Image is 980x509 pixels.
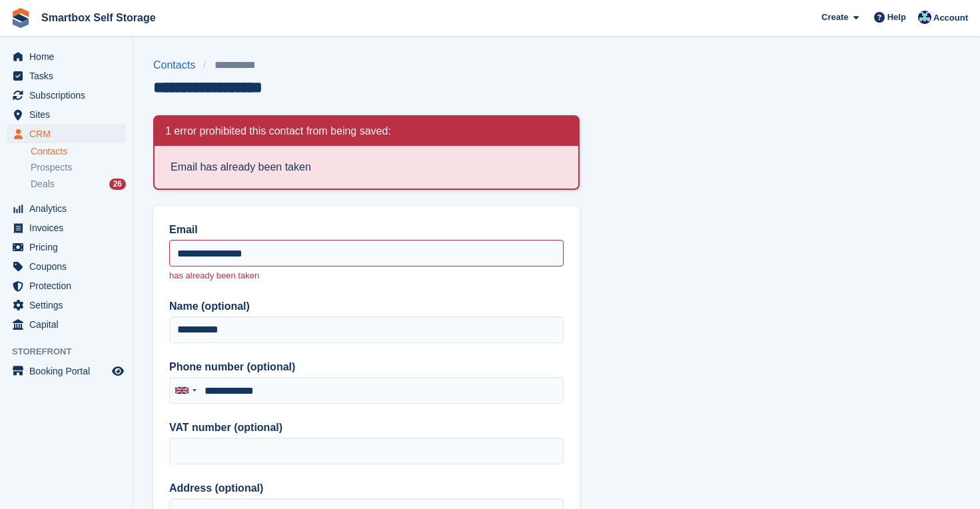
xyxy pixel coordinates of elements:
span: Subscriptions [29,86,109,105]
div: United Kingdom: +44 [170,378,201,403]
li: Email has already been taken [171,159,562,175]
span: Account [933,11,968,25]
span: Prospects [31,161,72,174]
a: menu [7,296,126,314]
label: Address (optional) [169,480,564,496]
span: Booking Portal [29,362,109,380]
a: menu [7,47,126,66]
span: Storefront [12,345,133,358]
a: Prospects [31,161,126,175]
h2: 1 error prohibited this contact from being saved: [165,125,391,138]
img: stora-icon-8386f47178a22dfd0bd8f6a31ec36ba5ce8667c1dd55bd0f319d3a0aa187defe.svg [11,8,31,28]
span: Pricing [29,238,109,256]
span: CRM [29,125,109,143]
a: menu [7,86,126,105]
p: has already been taken [169,269,564,282]
span: Invoices [29,219,109,237]
span: Tasks [29,67,109,85]
span: Protection [29,276,109,295]
span: Home [29,47,109,66]
a: Contacts [153,57,203,73]
a: Preview store [110,363,126,379]
span: Capital [29,315,109,334]
a: menu [7,257,126,276]
a: menu [7,276,126,295]
a: menu [7,315,126,334]
a: menu [7,219,126,237]
span: Create [821,11,848,24]
label: Email [169,222,564,238]
label: Phone number (optional) [169,359,564,375]
a: menu [7,362,126,380]
nav: breadcrumbs [153,57,264,73]
a: menu [7,125,126,143]
label: Name (optional) [169,298,564,314]
a: menu [7,105,126,124]
span: Coupons [29,257,109,276]
label: VAT number (optional) [169,420,564,436]
a: menu [7,199,126,218]
div: 26 [109,179,126,190]
img: Roger Canham [918,11,931,24]
a: menu [7,67,126,85]
a: Contacts [31,145,126,158]
span: Help [887,11,906,24]
a: Deals 26 [31,177,126,191]
span: Analytics [29,199,109,218]
span: Sites [29,105,109,124]
span: Deals [31,178,55,191]
a: Smartbox Self Storage [36,7,161,29]
a: menu [7,238,126,256]
span: Settings [29,296,109,314]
